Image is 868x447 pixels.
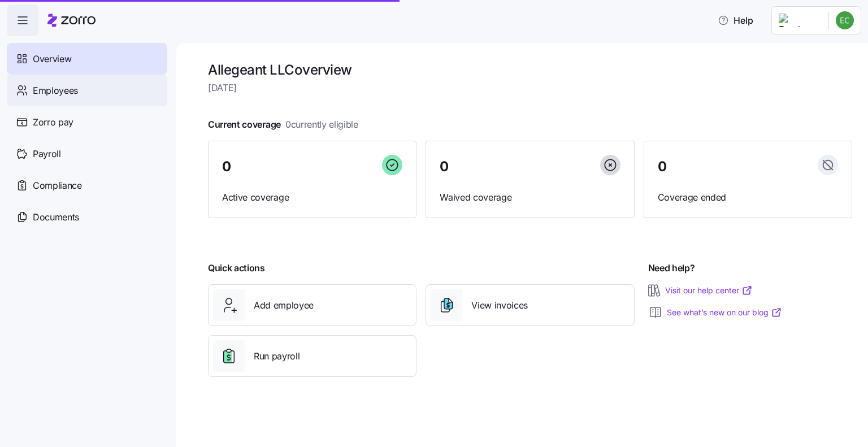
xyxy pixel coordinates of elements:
[658,160,667,173] span: 0
[7,43,167,75] a: Overview
[471,298,528,313] span: View invoices
[33,52,71,66] span: Overview
[709,9,762,32] button: Help
[7,170,167,201] a: Compliance
[7,106,167,138] a: Zorro pay
[7,75,167,106] a: Employees
[33,84,78,98] span: Employees
[254,349,300,363] span: Run payroll
[33,210,79,224] span: Documents
[658,190,838,205] span: Coverage ended
[208,261,265,275] span: Quick actions
[718,14,753,27] span: Help
[7,201,167,233] a: Documents
[7,138,167,170] a: Payroll
[208,81,852,95] span: [DATE]
[779,14,819,27] img: Employer logo
[208,118,358,132] span: Current coverage
[836,11,854,29] img: cc97166a80db72ba115bf250c5d9a898
[33,179,82,193] span: Compliance
[665,285,753,296] a: Visit our help center
[222,160,231,173] span: 0
[667,307,782,318] a: See what’s new on our blog
[254,298,314,313] span: Add employee
[33,115,73,129] span: Zorro pay
[33,147,61,161] span: Payroll
[285,118,358,132] span: 0 currently eligible
[222,190,402,205] span: Active coverage
[440,190,620,205] span: Waived coverage
[648,261,695,275] span: Need help?
[208,61,852,79] h1: Allegeant LLC overview
[440,160,449,173] span: 0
